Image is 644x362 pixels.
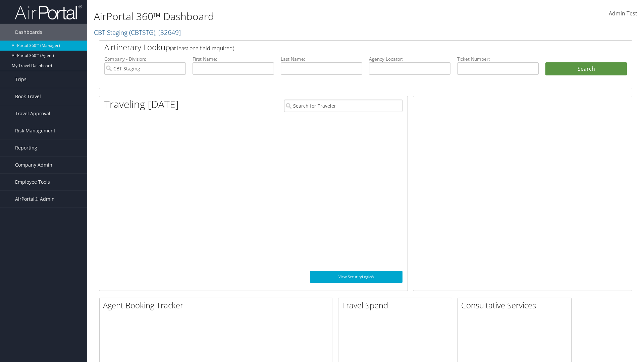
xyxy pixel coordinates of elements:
span: ( CBTSTG ) [129,28,155,37]
label: Ticket Number: [457,56,539,62]
h2: Travel Spend [342,300,452,311]
span: Risk Management [15,122,55,139]
label: Agency Locator: [369,56,450,62]
h2: Airtinerary Lookup [104,42,583,53]
h1: AirPortal 360™ Dashboard [94,9,456,23]
button: Search [545,62,627,76]
a: View SecurityLogic® [310,271,402,283]
label: First Name: [193,56,274,62]
h2: Agent Booking Tracker [103,300,332,311]
span: (at least one field required) [170,45,234,52]
span: Employee Tools [15,174,50,190]
span: Dashboards [15,24,42,41]
label: Company - Division: [104,56,186,62]
span: Travel Approval [15,105,50,122]
span: AirPortal® Admin [15,191,55,207]
img: airportal-logo.png [15,4,82,20]
label: Last Name: [281,56,362,62]
span: , [ 32649 ] [155,28,181,37]
h2: Consultative Services [461,300,571,311]
a: Admin Test [609,3,637,24]
input: Search for Traveler [284,100,402,112]
h1: Traveling [DATE] [104,97,179,111]
span: Company Admin [15,157,52,173]
span: Reporting [15,139,37,156]
span: Trips [15,71,26,88]
a: CBT Staging [94,28,181,37]
span: Admin Test [609,10,637,17]
span: Book Travel [15,88,41,105]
